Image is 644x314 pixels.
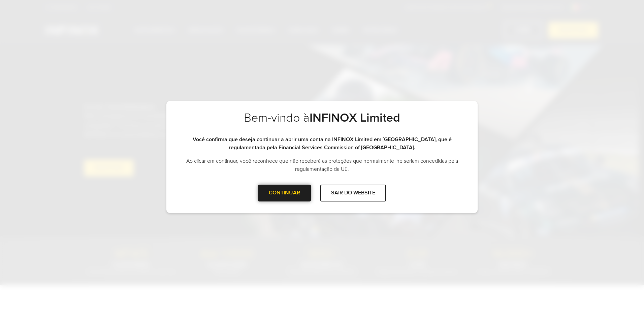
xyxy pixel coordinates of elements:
strong: Você confirma que deseja continuar a abrir uma conta na INFINOX Limited em [GEOGRAPHIC_DATA], que... [193,136,452,151]
div: SAIR DO WEBSITE [320,185,386,201]
div: CONTINUAR [258,185,311,201]
strong: INFINOX Limited [310,111,400,125]
h2: Bem-vindo à [180,111,464,135]
p: Ao clicar em continuar, você reconhece que não receberá as proteções que normalmente lhe seriam c... [180,157,464,173]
